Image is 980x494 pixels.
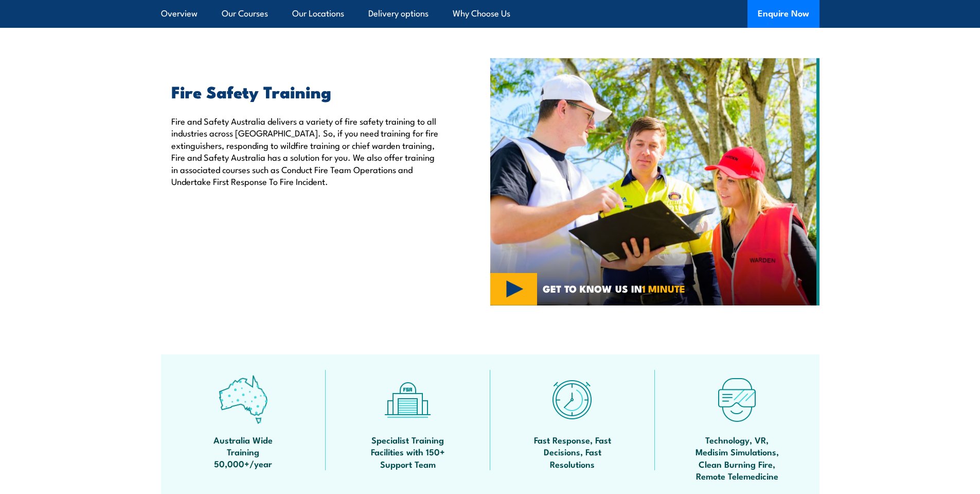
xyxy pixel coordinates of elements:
[712,375,761,424] img: tech-icon
[691,434,783,482] span: Technology, VR, Medisim Simulations, Clean Burning Fire, Remote Telemedicine
[197,434,290,470] span: Australia Wide Training 50,000+/year
[543,284,685,293] span: GET TO KNOW US IN
[548,375,597,424] img: fast-icon
[383,375,432,424] img: facilities-icon
[642,281,685,296] strong: 1 MINUTE
[171,84,443,98] h2: Fire Safety Training
[171,115,443,187] p: Fire and Safety Australia delivers a variety of fire safety training to all industries across [GE...
[490,58,819,305] img: Fire Safety Training Courses
[362,434,454,470] span: Specialist Training Facilities with 150+ Support Team
[219,375,268,424] img: auswide-icon
[526,434,619,470] span: Fast Response, Fast Decisions, Fast Resolutions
